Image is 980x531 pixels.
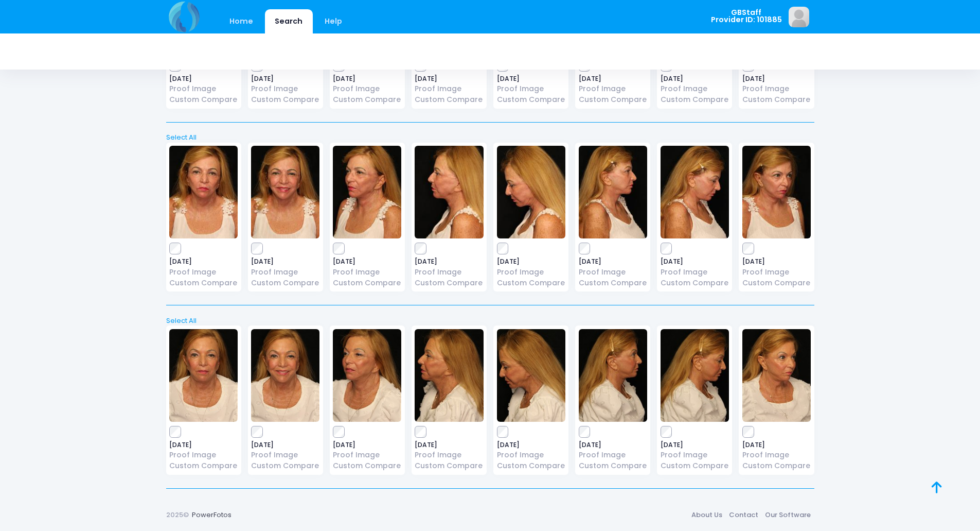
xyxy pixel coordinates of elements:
a: Proof Image [333,450,401,460]
span: [DATE] [497,76,565,82]
span: [DATE] [251,442,319,448]
a: Custom Compare [579,278,647,288]
a: Custom Compare [169,278,238,288]
a: Proof Image [661,267,729,278]
span: [DATE] [333,76,401,82]
a: Custom Compare [497,278,565,288]
img: image [415,329,483,422]
a: Proof Image [169,83,238,94]
a: Custom Compare [251,278,319,288]
a: Custom Compare [497,94,565,105]
a: Proof Image [415,267,483,278]
img: image [742,329,811,422]
span: [DATE] [251,76,319,82]
span: [DATE] [661,259,729,265]
img: image [742,146,811,238]
span: [DATE] [333,442,401,448]
a: Custom Compare [333,278,401,288]
a: Custom Compare [742,278,811,288]
a: Proof Image [742,450,811,460]
a: Custom Compare [169,94,238,105]
a: Custom Compare [661,278,729,288]
a: PowerFotos [192,510,231,520]
a: Proof Image [579,83,647,94]
img: image [333,329,401,422]
a: Proof Image [742,267,811,278]
a: Custom Compare [579,94,647,105]
a: Custom Compare [661,460,729,471]
a: Proof Image [333,83,401,94]
img: image [661,146,729,238]
a: Proof Image [497,83,565,94]
a: Proof Image [251,267,319,278]
img: image [497,146,565,238]
a: Select All [163,316,817,326]
a: Custom Compare [251,94,319,105]
img: image [415,146,483,238]
img: image [579,146,647,238]
a: Proof Image [415,83,483,94]
a: Custom Compare [579,460,647,471]
a: Custom Compare [415,460,483,471]
a: Custom Compare [415,278,483,288]
a: Proof Image [251,83,319,94]
span: [DATE] [415,442,483,448]
a: Proof Image [333,267,401,278]
a: Proof Image [497,450,565,460]
a: Proof Image [169,450,238,460]
span: [DATE] [661,76,729,82]
img: image [789,7,809,27]
a: Custom Compare [661,94,729,105]
a: Custom Compare [415,94,483,105]
a: Custom Compare [251,460,319,471]
img: image [169,146,238,238]
a: About Us [688,505,726,524]
span: GBStaff Provider ID: 101885 [711,9,782,24]
img: image [497,329,565,422]
span: [DATE] [415,259,483,265]
a: Search [265,9,313,33]
span: [DATE] [742,76,811,82]
span: [DATE] [742,259,811,265]
span: [DATE] [579,442,647,448]
img: image [333,146,401,238]
a: Proof Image [742,83,811,94]
a: Proof Image [497,267,565,278]
a: Proof Image [579,267,647,278]
span: [DATE] [169,76,238,82]
a: Our Software [762,505,814,524]
a: Home [220,9,263,33]
img: image [251,329,319,422]
a: Custom Compare [169,460,238,471]
a: Contact [726,505,762,524]
img: image [251,146,319,238]
span: [DATE] [333,259,401,265]
a: Proof Image [661,83,729,94]
a: Custom Compare [333,460,401,471]
span: [DATE] [169,442,238,448]
a: Custom Compare [497,460,565,471]
span: 2025© [166,510,189,520]
span: [DATE] [497,442,565,448]
a: Custom Compare [742,94,811,105]
span: [DATE] [661,442,729,448]
a: Proof Image [169,267,238,278]
a: Help [314,9,352,33]
span: [DATE] [497,259,565,265]
span: [DATE] [251,259,319,265]
span: [DATE] [579,259,647,265]
a: Select All [163,132,817,143]
img: image [661,329,729,422]
span: [DATE] [742,442,811,448]
a: Custom Compare [333,94,401,105]
img: image [579,329,647,422]
a: Proof Image [579,450,647,460]
a: Proof Image [415,450,483,460]
span: [DATE] [579,76,647,82]
a: Proof Image [661,450,729,460]
a: Proof Image [251,450,319,460]
span: [DATE] [415,76,483,82]
a: Custom Compare [742,460,811,471]
img: image [169,329,238,422]
span: [DATE] [169,259,238,265]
